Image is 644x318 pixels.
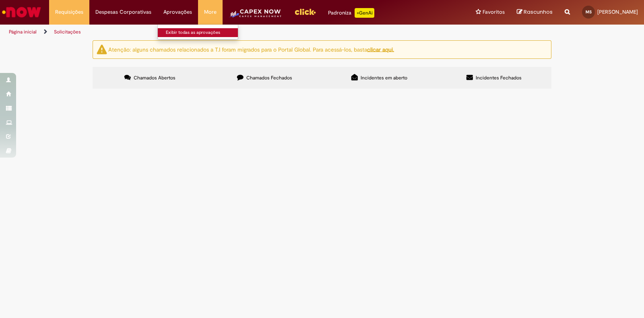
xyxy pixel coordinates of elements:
ul: Aprovações [157,24,238,39]
span: Despesas Corporativas [95,8,151,16]
span: Favoritos [483,8,505,16]
span: Requisições [55,8,83,16]
p: +GenAi [355,8,374,18]
span: Chamados Abertos [134,75,175,81]
span: Aprovações [163,8,192,16]
ul: Trilhas de página [6,25,423,39]
a: Rascunhos [517,8,553,16]
a: Exibir todas as aprovações [158,28,246,37]
img: click_logo_yellow_360x200.png [294,6,316,18]
img: ServiceNow [1,4,42,20]
span: Incidentes Fechados [476,75,522,81]
span: Chamados Fechados [246,75,292,81]
div: Padroniza [328,8,374,18]
span: [PERSON_NAME] [597,8,638,15]
a: clicar aqui. [367,46,394,53]
span: MS [586,9,592,15]
span: More [204,8,217,16]
a: Solicitações [54,29,81,35]
img: CapexLogo5.png [229,8,282,24]
span: Incidentes em aberto [361,75,407,81]
span: Rascunhos [524,8,553,16]
a: Página inicial [9,29,37,35]
ng-bind-html: Atenção: alguns chamados relacionados a T.I foram migrados para o Portal Global. Para acessá-los,... [108,46,394,53]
